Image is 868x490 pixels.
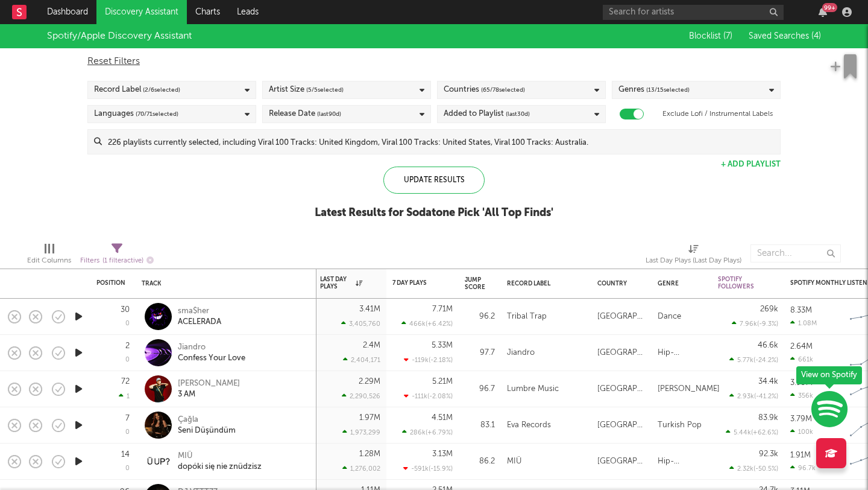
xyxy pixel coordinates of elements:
[178,451,262,462] div: MIÜ
[822,3,837,12] div: 99 +
[597,454,646,469] div: [GEOGRAPHIC_DATA]
[750,244,841,262] input: Search...
[758,378,778,386] div: 34.4k
[80,238,154,273] div: Filters(1 filter active)
[404,392,453,400] div: -111k ( -2.08 % )
[790,451,811,459] div: 1.91M
[758,414,778,422] div: 83.9k
[27,238,71,273] div: Edit Columns
[143,83,180,97] span: ( 2 / 6 selected)
[383,167,485,194] div: Update Results
[646,83,690,97] span: ( 13 / 15 selected)
[507,418,551,433] div: Eva Records
[465,346,495,360] div: 97.7
[790,392,813,399] div: 356k
[760,305,778,313] div: 269k
[432,450,453,458] div: 3.13M
[136,107,178,121] span: ( 70 / 71 selected)
[646,253,741,268] div: Last Day Plays (Last Day Plays)
[343,356,380,364] div: 2,404,171
[506,107,530,121] span: (last 30 d)
[796,366,862,384] div: View on Spotify
[269,107,341,121] div: Release Date
[121,378,130,386] div: 72
[507,454,521,469] div: MIÜ
[178,415,236,425] div: Çağla
[603,5,784,20] input: Search for artists
[432,305,453,313] div: 7.71M
[392,279,435,287] div: 7 Day Plays
[306,83,344,97] span: ( 5 / 5 selected)
[94,83,180,97] div: Record Label
[819,7,827,17] button: 99+
[758,342,778,349] div: 46.6k
[790,415,812,423] div: 3.79M
[718,276,760,290] div: Spotify Followers
[662,107,773,121] label: Exclude Lofi / Instrumental Labels
[342,428,380,436] div: 1,973,299
[102,130,780,154] input: 226 playlists currently selected, including Viral 100 Tracks: United Kingdom, Viral 100 Tracks: U...
[658,310,681,324] div: Dance
[507,346,535,360] div: Jiandro
[404,356,453,364] div: -119k ( -2.18 % )
[790,464,816,472] div: 96.7k
[178,306,221,317] div: sma$her
[27,253,71,268] div: Edit Columns
[507,382,559,396] div: Lumbre Music
[125,342,130,350] div: 2
[342,465,380,472] div: 1,276,002
[142,280,304,287] div: Track
[790,319,817,327] div: 1.08M
[178,353,245,364] div: Confess Your Love
[178,389,240,400] div: 3 AM
[729,392,778,400] div: 2.93k ( -41.2 % )
[359,414,380,422] div: 1.97M
[125,357,130,363] div: 0
[597,382,646,396] div: [GEOGRAPHIC_DATA]
[359,378,380,386] div: 2.29M
[729,465,778,472] div: 2.32k ( -50.5 % )
[507,280,579,287] div: Record Label
[723,32,732,40] span: ( 7 )
[125,465,130,472] div: 0
[341,320,380,328] div: 3,405,760
[646,238,741,273] div: Last Day Plays (Last Day Plays)
[87,54,781,69] div: Reset Filters
[790,307,812,314] div: 8.33M
[80,253,154,269] div: Filters
[790,428,813,436] div: 100k
[94,107,178,121] div: Languages
[178,306,221,328] a: sma$herACELERADA
[658,418,702,433] div: Turkish Pop
[465,454,495,469] div: 86.2
[121,451,130,459] div: 14
[315,206,553,220] div: Latest Results for Sodatone Pick ' All Top Finds '
[597,346,646,360] div: [GEOGRAPHIC_DATA]
[403,465,453,472] div: -591k ( -15.9 % )
[178,378,240,389] div: [PERSON_NAME]
[444,107,530,121] div: Added to Playlist
[102,258,143,264] span: ( 1 filter active)
[178,425,236,436] div: Seni Düşündüm
[178,317,221,328] div: ACELERADA
[759,450,778,458] div: 92.3k
[597,280,640,287] div: Country
[465,276,485,291] div: Jump Score
[125,415,130,422] div: 7
[790,343,813,351] div: 2.64M
[658,382,720,396] div: [PERSON_NAME]
[363,342,380,349] div: 2.4M
[125,429,130,436] div: 0
[178,342,245,364] a: JiandroConfess Your Love
[320,276,362,290] div: Last Day Plays
[47,29,192,43] div: Spotify/Apple Discovery Assistant
[597,418,646,433] div: [GEOGRAPHIC_DATA]
[749,32,821,40] span: Saved Searches
[359,305,380,313] div: 3.41M
[402,428,453,436] div: 286k ( +6.79 % )
[125,320,130,327] div: 0
[721,161,781,168] button: + Add Playlist
[790,355,813,363] div: 661k
[618,83,690,97] div: Genres
[465,418,495,433] div: 83.1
